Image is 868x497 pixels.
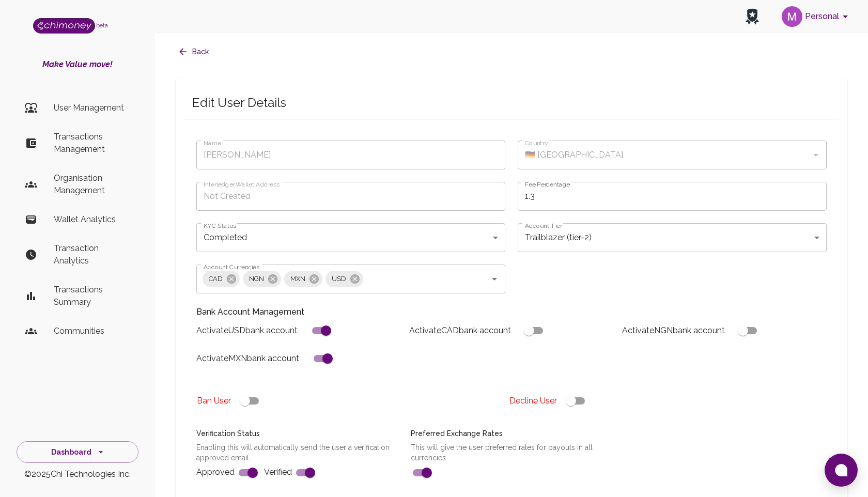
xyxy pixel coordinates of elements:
span: beta [96,22,108,28]
div: Trailblazer (tier-2) [518,223,827,252]
p: Communities [54,325,130,337]
img: avatar [782,6,802,27]
p: User Management [54,102,130,114]
p: Organisation Management [54,172,130,197]
div: MXN [284,271,322,287]
p: Enabling this will automatically send the user a verification approved email [196,442,398,463]
div: USD [326,271,363,287]
h6: Preferred Exchange Rates [411,428,613,440]
h6: Activate USD bank account [196,323,298,338]
label: Account Tier [525,221,562,230]
p: Wallet Analytics [54,213,130,226]
h6: Verification Status [196,428,398,440]
label: KYC Status [204,221,236,230]
button: Open chat window [825,454,858,487]
h6: Activate CAD bank account [409,323,511,338]
div: CAD [203,271,240,287]
p: Ban User [197,395,231,407]
label: Account Currencies [204,262,259,271]
span: NGN [243,273,270,285]
p: Transaction Analytics [54,242,130,267]
label: Interledger Wallet Address [204,180,280,189]
label: Country [525,138,548,147]
span: Edit User Details [192,95,831,111]
span: CAD [203,273,229,285]
p: Bank Account Management [196,306,827,318]
p: Transactions Summary [54,284,130,308]
h6: Activate MXN bank account [196,351,299,366]
h6: Activate NGN bank account [622,323,725,338]
p: Transactions Management [54,131,130,156]
label: Fee Percentage [525,180,570,189]
p: This will give the user preferred rates for payouts in all currencies [411,442,613,463]
button: Open [487,272,502,286]
p: Decline User [509,395,557,407]
div: Approved Verified [184,416,398,483]
span: USD [326,273,352,285]
button: account of current user [778,3,856,30]
div: Completed [196,223,505,252]
span: MXN [284,273,312,285]
div: NGN [243,271,281,287]
img: Logo [33,18,95,34]
button: Back [176,42,213,61]
label: Name [204,138,221,147]
button: Dashboard [17,441,138,463]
